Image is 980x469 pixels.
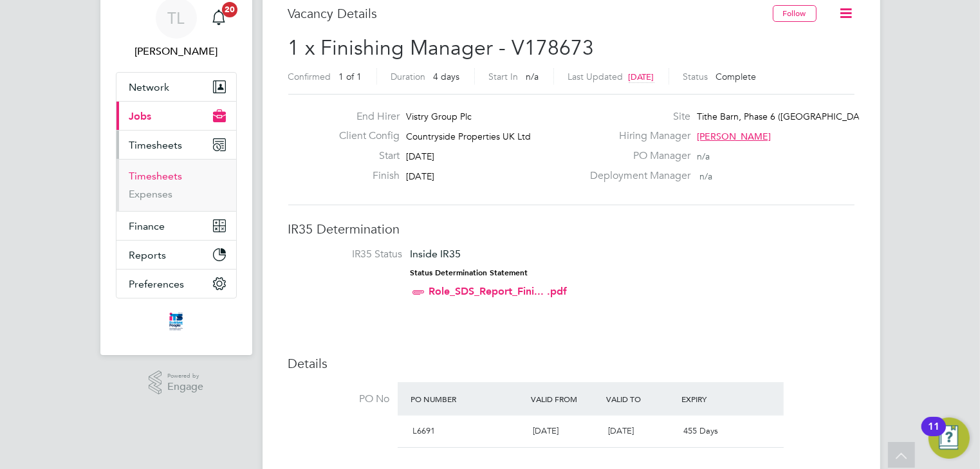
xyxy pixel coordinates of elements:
[699,170,712,182] span: n/a
[129,170,183,182] a: Timesheets
[526,71,539,82] span: n/a
[697,131,771,142] span: [PERSON_NAME]
[429,285,568,297] a: Role_SDS_Report_Fini... .pdf
[533,425,559,436] span: [DATE]
[329,169,400,183] label: Finish
[129,220,165,232] span: Finance
[568,71,624,82] label: Last Updated
[683,71,708,82] label: Status
[301,248,403,261] label: IR35 Status
[168,10,185,26] span: TL
[329,129,400,143] label: Client Config
[697,111,876,122] span: Tithe Barn, Phase 6 ([GEOGRAPHIC_DATA])
[582,129,690,143] label: Hiring Manager
[528,387,603,410] div: Valid From
[222,2,237,17] span: 20
[391,71,426,82] label: Duration
[129,188,173,200] a: Expenses
[413,425,436,436] span: L6691
[773,5,817,22] button: Follow
[408,387,528,410] div: PO Number
[683,425,718,436] span: 455 Days
[288,5,773,22] h3: Vacancy Details
[129,139,183,151] span: Timesheets
[434,71,460,82] span: 4 days
[716,71,757,82] span: Complete
[406,131,531,142] span: Countryside Properties UK Ltd
[339,71,362,82] span: 1 of 1
[697,151,710,162] span: n/a
[603,387,678,410] div: Valid To
[167,382,203,392] span: Engage
[129,110,152,122] span: Jobs
[116,241,236,269] button: Reports
[167,311,185,332] img: itsconstruction-logo-retina.png
[929,418,970,459] button: Open Resource Center, 11 new notifications
[288,221,855,237] h3: IR35 Determination
[582,110,690,124] label: Site
[406,111,472,122] span: Vistry Group Plc
[406,170,434,182] span: [DATE]
[288,355,855,372] h3: Details
[149,371,203,395] a: Powered byEngage
[678,387,753,410] div: Expiry
[116,73,236,101] button: Network
[288,71,331,82] label: Confirmed
[167,371,203,382] span: Powered by
[329,149,400,163] label: Start
[406,151,434,162] span: [DATE]
[116,311,237,332] a: Go to home page
[582,149,690,163] label: PO Manager
[411,248,461,260] span: Inside IR35
[629,71,654,82] span: [DATE]
[116,159,236,211] div: Timesheets
[582,169,690,183] label: Deployment Manager
[411,268,528,277] strong: Status Determination Statement
[129,249,167,261] span: Reports
[489,71,519,82] label: Start In
[116,44,237,59] span: Tim Lerwill
[129,81,170,93] span: Network
[928,427,939,443] div: 11
[129,278,185,290] span: Preferences
[608,425,634,436] span: [DATE]
[288,35,595,60] span: 1 x Finishing Manager - V178673
[116,102,236,130] button: Jobs
[329,110,400,124] label: End Hirer
[288,392,390,406] label: PO No
[116,212,236,240] button: Finance
[116,131,236,159] button: Timesheets
[116,270,236,298] button: Preferences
